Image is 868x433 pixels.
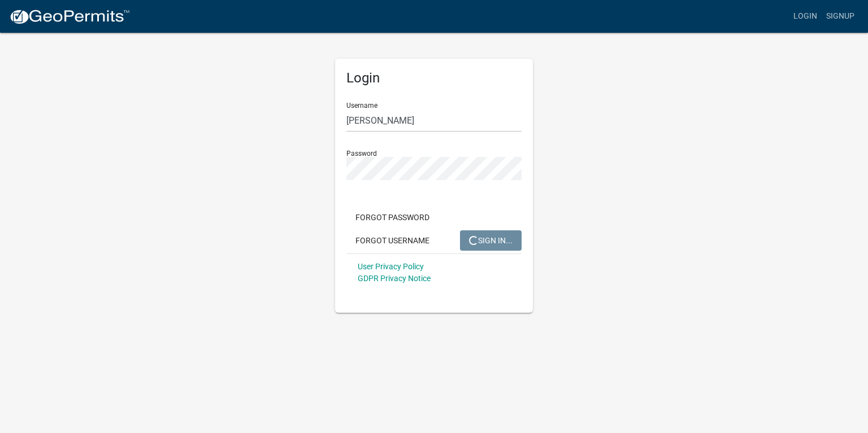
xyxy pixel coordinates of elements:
a: User Privacy Policy [358,262,424,271]
span: SIGN IN... [469,235,513,244]
a: Signup [822,6,859,27]
a: GDPR Privacy Notice [358,274,431,283]
button: Forgot Password [346,207,439,228]
h5: Login [346,70,522,86]
button: Forgot Username [346,230,439,251]
button: SIGN IN... [460,230,522,251]
a: Login [789,6,822,27]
